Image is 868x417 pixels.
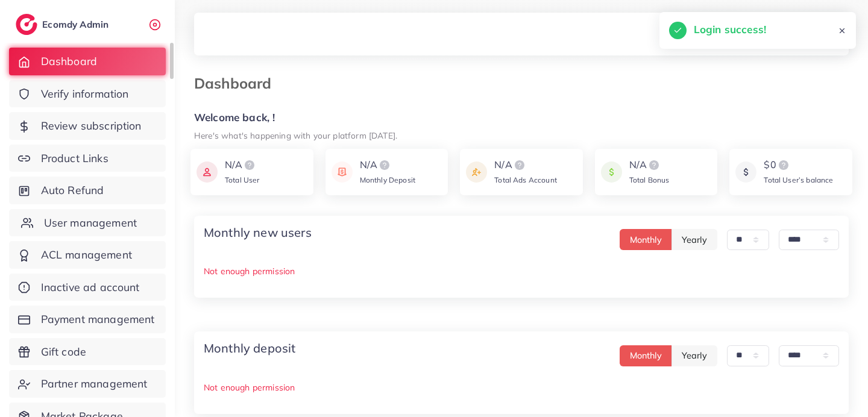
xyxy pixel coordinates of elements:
h5: Welcome back, ! [194,111,849,124]
span: Gift code [41,344,86,360]
p: Not enough permission [204,380,839,395]
img: icon payment [332,158,353,186]
h2: Ecomdy Admin [42,19,112,30]
img: icon payment [466,158,487,186]
span: Partner management [41,376,148,392]
h3: Dashboard [194,75,281,92]
a: Verify information [9,80,166,108]
a: Dashboard [9,48,166,75]
div: N/A [629,158,670,172]
img: icon payment [601,158,622,186]
span: Product Links [41,151,108,166]
a: Review subscription [9,112,166,140]
small: Here's what's happening with your platform [DATE]. [194,130,397,140]
a: User management [9,209,166,237]
button: Yearly [671,345,717,366]
a: Product Links [9,145,166,172]
button: Monthly [620,229,672,250]
a: Partner management [9,370,166,398]
a: logoEcomdy Admin [16,14,112,35]
h4: Monthly new users [204,225,312,240]
a: Payment management [9,306,166,333]
a: Gift code [9,338,166,366]
span: Dashboard [41,54,97,69]
a: ACL management [9,241,166,269]
button: Monthly [620,345,672,366]
span: Total User [225,175,260,184]
img: logo [377,158,392,172]
span: Payment management [41,312,155,327]
span: Total Ads Account [494,175,557,184]
span: Total Bonus [629,175,670,184]
span: User management [44,215,137,231]
button: Yearly [671,229,717,250]
img: icon payment [197,158,218,186]
img: icon payment [735,158,756,186]
p: Not enough permission [204,264,839,278]
div: N/A [494,158,557,172]
h4: Monthly deposit [204,341,295,356]
span: Total User’s balance [764,175,833,184]
div: N/A [360,158,415,172]
img: logo [16,14,37,35]
span: Monthly Deposit [360,175,415,184]
img: logo [776,158,791,172]
span: Verify information [41,86,129,102]
div: $0 [764,158,833,172]
img: logo [647,158,661,172]
span: Inactive ad account [41,280,140,295]
a: Auto Refund [9,177,166,204]
a: Inactive ad account [9,274,166,301]
img: logo [512,158,527,172]
img: logo [242,158,257,172]
span: Auto Refund [41,183,104,198]
div: N/A [225,158,260,172]
h5: Login success! [694,22,766,37]
span: Review subscription [41,118,142,134]
span: ACL management [41,247,132,263]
